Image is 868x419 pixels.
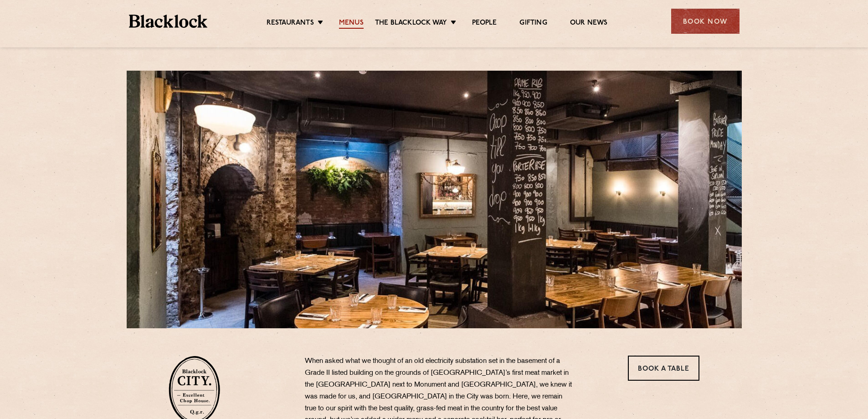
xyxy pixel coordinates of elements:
a: Gifting [519,19,547,29]
a: People [472,19,497,29]
a: Menus [339,19,364,29]
a: Book a Table [628,356,699,381]
a: Our News [570,19,608,29]
a: The Blacklock Way [375,19,447,29]
img: BL_Textured_Logo-footer-cropped.svg [129,15,208,28]
a: Restaurants [267,19,314,29]
div: Book Now [671,9,740,34]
